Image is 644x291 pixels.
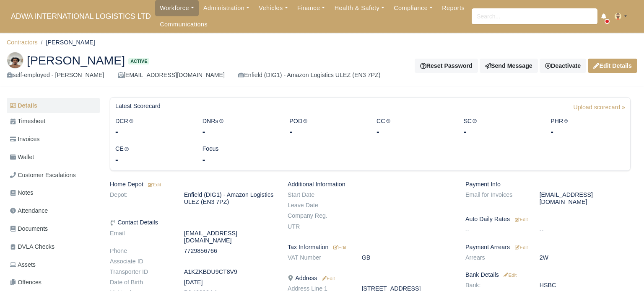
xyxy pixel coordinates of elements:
dt: UTR [281,223,356,230]
dt: Email [104,230,178,244]
span: Attendance [10,206,48,216]
a: Edit [147,181,161,188]
span: Notes [10,188,33,198]
small: Edit [320,276,335,281]
dd: Enfield (DIG1) - Amazon Logistics ULEZ (EN3 7PZ) [178,191,281,206]
a: Edit Details [588,59,637,73]
span: [PERSON_NAME] [27,54,125,66]
div: - [551,126,625,137]
h6: Additional Information [288,181,453,188]
div: DNRs [196,116,283,138]
li: [PERSON_NAME] [38,38,95,47]
a: Edit [332,244,346,250]
a: Assets [7,257,100,273]
div: Enfield (DIG1) - Amazon Logistics ULEZ (EN3 7PZ) [238,70,380,80]
dt: Company Reg. [281,212,356,219]
h6: Address [288,275,453,282]
h6: Payment Arrears [465,244,631,251]
dt: Email for Invoices [459,191,533,206]
div: Focus [196,144,283,165]
div: PHR [544,116,631,138]
small: Edit [502,273,517,278]
span: Invoices [10,134,39,144]
dt: Depot: [104,191,178,206]
div: - [289,126,364,137]
div: SC [457,116,545,138]
div: self-employed - [PERSON_NAME] [7,70,104,80]
h6: Auto Daily Rates [465,216,631,223]
div: Sheikh Khaliq [0,45,644,87]
div: - [115,126,190,137]
h6: Home Depot [110,181,275,188]
a: Edit [513,216,528,222]
span: Documents [10,224,48,234]
a: ADWA INTERNATIONAL LOGISTICS LTD [7,8,155,25]
dt: VAT Number [281,254,356,261]
div: - [377,126,451,137]
h6: Contact Details [110,219,275,226]
a: Deactivate [540,59,586,73]
span: Offences [10,278,42,287]
dt: Date of Birth [104,279,178,286]
span: DVLA Checks [10,242,55,252]
dd: GB [356,254,459,261]
div: DCR [109,116,196,138]
span: Timesheet [10,116,45,126]
a: Customer Escalations [7,167,100,183]
div: [EMAIL_ADDRESS][DOMAIN_NAME] [118,70,225,80]
small: Edit [333,245,346,250]
a: Wallet [7,149,100,165]
dt: Phone [104,247,178,255]
small: Edit [147,182,161,187]
dt: Start Date [281,191,356,198]
span: Active [128,58,149,64]
a: Edit [502,271,517,278]
a: Send Message [480,59,538,73]
dt: Associate ID [104,258,178,265]
span: ADWA INTERNATIONAL LOGISTICS LTD [7,8,155,25]
h6: Bank Details [465,271,631,278]
div: - [203,154,277,165]
dt: Arrears [459,254,533,261]
dd: [EMAIL_ADDRESS][DOMAIN_NAME] [533,191,637,206]
input: Search... [472,8,597,24]
h6: Payment Info [465,181,631,188]
small: Edit [515,245,528,250]
div: CE [109,144,196,165]
div: - [115,154,190,165]
h6: Tax Information [288,244,453,251]
a: Edit [513,244,528,250]
a: Invoices [7,131,100,147]
div: - [464,126,538,137]
dd: 7729856766 [178,247,281,255]
a: Contractors [7,39,38,46]
dt: Leave Date [281,202,356,209]
dd: 2W [533,254,637,261]
span: Assets [10,260,36,270]
dd: A1KZKBDU9CT8V9 [178,268,281,276]
a: Offences [7,274,100,291]
a: Documents [7,221,100,237]
dd: -- [533,227,637,234]
small: Edit [515,217,528,222]
dt: Transporter ID [104,268,178,276]
button: Reset Password [415,59,478,73]
a: Details [7,98,100,113]
dt: -- [459,227,533,234]
span: Wallet [10,152,34,162]
dd: HSBC [533,282,637,289]
div: - [203,126,277,137]
a: Communications [155,16,213,33]
span: Customer Escalations [10,170,76,180]
a: Edit [320,275,335,281]
div: POD [283,116,370,138]
dt: Bank: [459,282,533,289]
a: Notes [7,185,100,201]
h6: Latest Scorecard [115,103,161,110]
dd: [EMAIL_ADDRESS][DOMAIN_NAME] [178,230,281,244]
a: Attendance [7,203,100,219]
a: Upload scorecard » [574,103,625,116]
div: CC [370,116,457,138]
a: Timesheet [7,113,100,129]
